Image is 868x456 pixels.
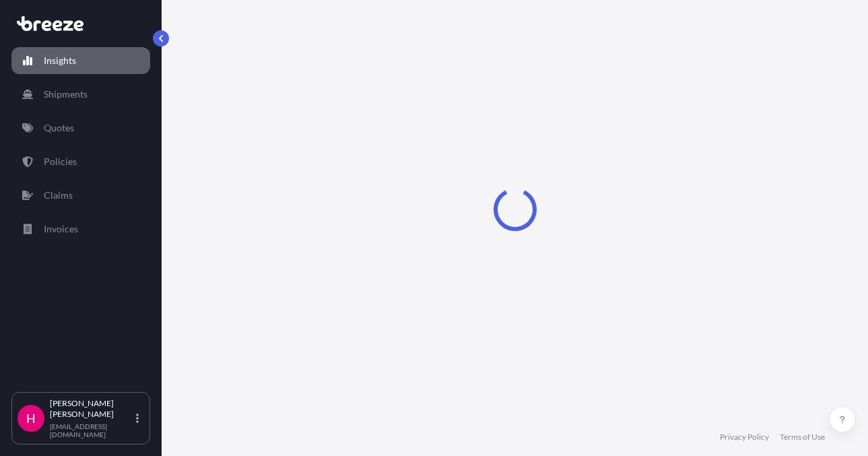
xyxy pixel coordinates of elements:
[11,148,150,175] a: Policies
[11,115,150,141] a: Quotes
[11,216,150,242] a: Invoices
[50,422,133,438] p: [EMAIL_ADDRESS][DOMAIN_NAME]
[50,398,133,420] p: [PERSON_NAME] [PERSON_NAME]
[44,121,74,135] p: Quotes
[11,47,150,74] a: Insights
[44,54,76,67] p: Insights
[780,432,825,443] a: Terms of Use
[26,412,36,425] span: H
[44,155,77,168] p: Policies
[44,88,88,101] p: Shipments
[11,182,150,209] a: Claims
[44,189,73,202] p: Claims
[720,432,769,443] a: Privacy Policy
[11,81,150,108] a: Shipments
[44,222,78,236] p: Invoices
